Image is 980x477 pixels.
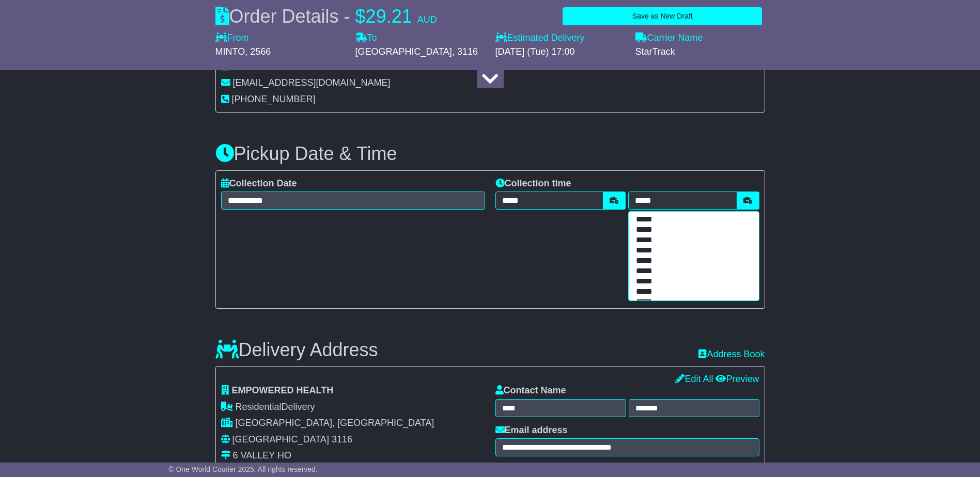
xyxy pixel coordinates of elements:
[236,402,282,412] span: Residential
[635,33,703,44] label: Carrier Name
[715,374,759,384] a: Preview
[233,450,349,462] div: 6 VALLEY HO
[215,340,378,360] h3: Delivery Address
[563,7,762,25] button: Save as New Draft
[495,385,566,396] label: Contact Name
[635,46,765,58] div: StarTrack
[417,14,437,25] span: AUD
[221,178,297,189] label: Collection Date
[495,46,625,58] div: [DATE] (Tue) 17:00
[232,94,316,104] span: [PHONE_NUMBER]
[232,385,334,395] span: EMPOWERED HEALTH
[495,178,571,189] label: Collection time
[233,462,349,473] div: LEAVE ON FRONT PORCH
[355,6,366,27] span: $
[215,46,245,57] span: MINTO
[221,402,485,413] div: Delivery
[355,46,452,57] span: [GEOGRAPHIC_DATA]
[495,33,625,44] label: Estimated Delivery
[236,418,434,428] span: [GEOGRAPHIC_DATA], [GEOGRAPHIC_DATA]
[215,5,437,27] div: Order Details -
[675,374,713,384] a: Edit All
[452,46,478,57] span: , 3116
[355,33,377,44] label: To
[698,349,765,359] a: Address Book
[232,434,329,444] span: [GEOGRAPHIC_DATA]
[245,46,271,57] span: , 2566
[215,33,249,44] label: From
[215,144,765,164] h3: Pickup Date & Time
[332,434,352,444] span: 3116
[168,465,318,473] span: © One World Courier 2025. All rights reserved.
[495,425,568,436] label: Email address
[366,6,412,27] span: 29.21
